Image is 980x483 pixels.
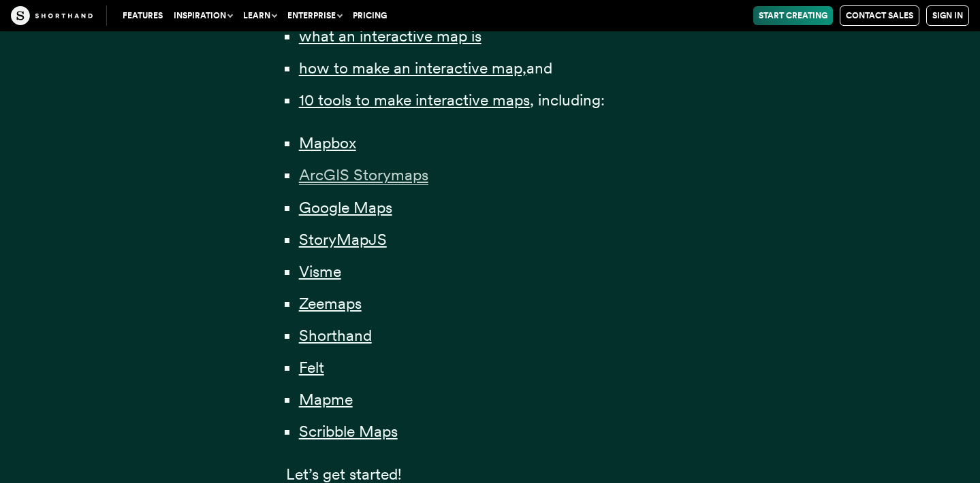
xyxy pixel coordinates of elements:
[299,198,392,217] a: Google Maps
[530,90,605,110] span: , including:
[926,5,969,26] a: Sign in
[526,59,552,78] span: and
[168,6,238,25] button: Inspiration
[299,390,353,409] a: Mapme
[347,6,392,25] a: Pricing
[299,294,362,313] a: Zeemaps
[299,326,372,345] a: Shorthand
[282,6,347,25] button: Enterprise
[238,6,282,25] button: Learn
[11,6,93,25] img: The Craft
[299,133,356,152] a: Mapbox
[299,422,398,441] a: Scribble Maps
[753,6,833,25] a: Start Creating
[299,230,387,249] a: StoryMapJS
[299,358,324,377] a: Felt
[299,165,428,184] a: ArcGIS Storymaps
[299,90,530,110] a: 10 tools to make interactive maps
[299,59,526,78] a: how to make an interactive map,
[299,27,481,46] a: what an interactive map is
[117,6,168,25] a: Features
[299,262,341,281] a: Visme
[840,5,919,26] a: Contact Sales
